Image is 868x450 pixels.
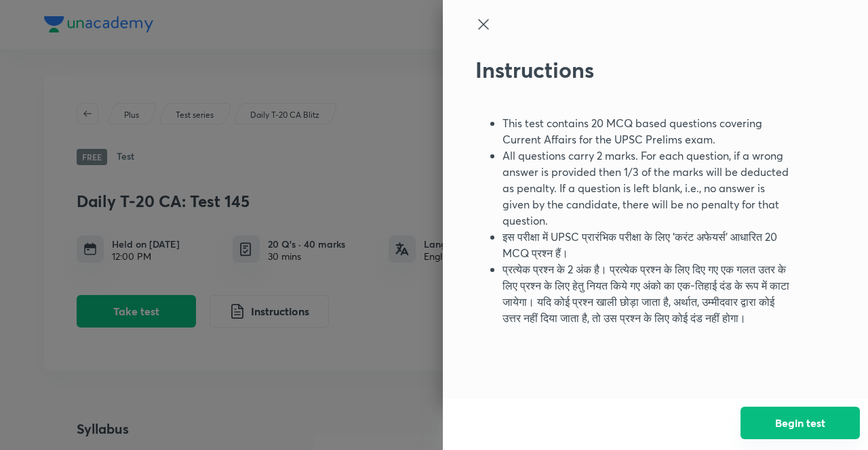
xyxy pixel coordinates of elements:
[475,57,790,83] h2: Instructions
[502,148,790,229] li: All questions carry 2 marks. For each question, if a wrong answer is provided then 1/3 of the mar...
[502,229,790,261] li: इस परीक्षा में UPSC प्रारंभिक परीक्षा के लिए 'करंट अफेयर्स' आधारित 20 MCQ प्रश्न हैं।
[502,261,790,326] li: प्रत्येक प्रश्न के 2 अंक है। प्रत्येक प्रश्न के लिए दिए गए एक गलत उतर के लिए प्रश्न के लिए हेतु न...
[502,115,790,148] li: This test contains 20 MCQ based questions covering Current Affairs for the UPSC Prelims exam.
[741,407,860,439] button: Begin test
